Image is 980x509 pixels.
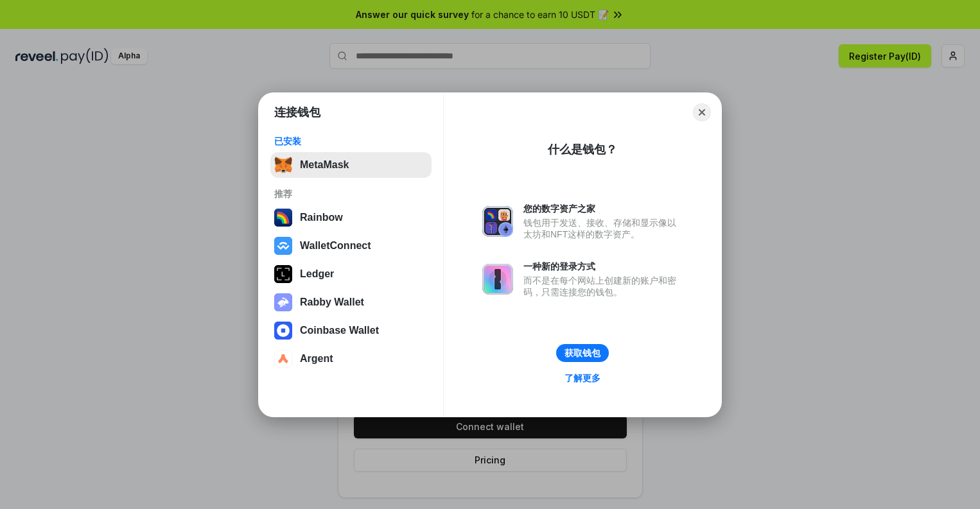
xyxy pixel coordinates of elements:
div: Ledger [300,268,334,280]
button: Close [693,103,711,121]
img: svg+xml,%3Csvg%20width%3D%2228%22%20height%3D%2228%22%20viewBox%3D%220%200%2028%2028%22%20fill%3D... [274,350,292,368]
img: svg+xml,%3Csvg%20xmlns%3D%22http%3A%2F%2Fwww.w3.org%2F2000%2Fsvg%22%20fill%3D%22none%22%20viewBox... [274,293,292,311]
div: 而不是在每个网站上创建新的账户和密码，只需连接您的钱包。 [523,275,683,298]
div: 推荐 [274,188,428,200]
a: 了解更多 [557,370,608,386]
img: svg+xml,%3Csvg%20xmlns%3D%22http%3A%2F%2Fwww.w3.org%2F2000%2Fsvg%22%20fill%3D%22none%22%20viewBox... [482,264,513,295]
button: Argent [270,346,432,372]
button: MetaMask [270,152,432,178]
div: 什么是钱包？ [548,142,617,157]
img: svg+xml,%3Csvg%20xmlns%3D%22http%3A%2F%2Fwww.w3.org%2F2000%2Fsvg%22%20width%3D%2228%22%20height%3... [274,265,292,283]
div: 已安装 [274,135,428,147]
button: Rainbow [270,205,432,230]
button: 获取钱包 [556,344,609,362]
div: Argent [300,353,333,365]
div: Rainbow [300,212,343,223]
div: 钱包用于发送、接收、存储和显示像以太坊和NFT这样的数字资产。 [523,217,683,240]
img: svg+xml,%3Csvg%20width%3D%2228%22%20height%3D%2228%22%20viewBox%3D%220%200%2028%2028%22%20fill%3D... [274,237,292,255]
img: svg+xml,%3Csvg%20xmlns%3D%22http%3A%2F%2Fwww.w3.org%2F2000%2Fsvg%22%20fill%3D%22none%22%20viewBox... [482,206,513,237]
div: Rabby Wallet [300,297,364,308]
button: WalletConnect [270,233,432,259]
img: svg+xml,%3Csvg%20fill%3D%22none%22%20height%3D%2233%22%20viewBox%3D%220%200%2035%2033%22%20width%... [274,156,292,174]
div: 一种新的登录方式 [523,261,683,272]
div: 您的数字资产之家 [523,203,683,214]
img: svg+xml,%3Csvg%20width%3D%2228%22%20height%3D%2228%22%20viewBox%3D%220%200%2028%2028%22%20fill%3D... [274,322,292,340]
div: MetaMask [300,159,349,171]
img: svg+xml,%3Csvg%20width%3D%22120%22%20height%3D%22120%22%20viewBox%3D%220%200%20120%20120%22%20fil... [274,209,292,227]
div: Coinbase Wallet [300,325,379,336]
h1: 连接钱包 [274,105,320,120]
button: Ledger [270,261,432,287]
div: WalletConnect [300,240,371,252]
div: 获取钱包 [564,347,600,359]
button: Coinbase Wallet [270,318,432,343]
div: 了解更多 [564,372,600,384]
button: Rabby Wallet [270,289,432,315]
